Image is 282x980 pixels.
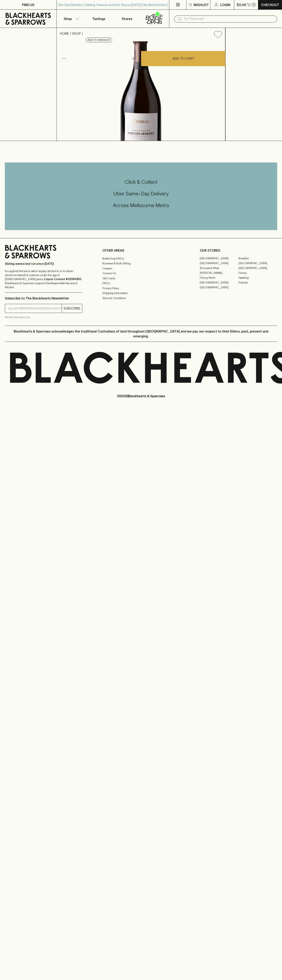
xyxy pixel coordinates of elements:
[5,163,277,230] div: Call to action block
[92,16,105,21] p: Tastings
[238,275,277,280] a: Geelong
[5,269,82,289] p: It is against the law to sell or supply alcohol to, or to obtain alcohol on behalf of a person un...
[60,32,69,35] a: HOME
[220,2,230,7] p: Login
[8,305,62,312] input: e.g. jane@blackheartsandsparrows.com.au
[102,266,180,271] a: Careers
[200,248,277,253] p: OUR STORES
[238,271,277,275] a: Fitzroy
[238,280,277,285] a: Prahran
[5,190,277,197] h5: Uber Same-Day Delivery
[62,304,82,313] button: SUBSCRIBE
[102,276,180,281] a: Gift Cards
[200,275,238,280] a: Fitzroy North
[238,266,277,271] a: [GEOGRAPHIC_DATA]
[86,38,112,42] button: Add to wishlist
[261,2,279,7] p: Checkout
[102,271,180,276] a: Contact Us
[64,16,72,21] p: Shop
[200,285,238,290] a: [GEOGRAPHIC_DATA]
[102,256,180,261] a: Bottle Drop FAQ's
[253,4,255,6] p: 0
[85,10,113,28] a: Tastings
[200,261,238,266] a: [GEOGRAPHIC_DATA]
[122,16,132,21] p: Stores
[5,296,82,301] p: Subscribe to The Blackhearts Newsletter
[8,329,274,339] p: Blackhearts & Sparrows acknowledges the traditional Custodians of land throughout [GEOGRAPHIC_DAT...
[194,2,209,7] p: Wishlist
[141,51,225,66] button: ADD TO CART
[5,202,277,209] h5: Across Melbourne Metro
[212,29,224,40] button: Add to wishlist
[102,281,180,286] a: FAQ's
[5,262,82,266] p: Sibling owned and run since [DATE]
[184,16,274,22] input: Try "Pinot noir"
[200,271,238,275] a: [PERSON_NAME]
[102,291,180,296] a: Shipping Information
[173,56,194,61] p: ADD TO CART
[63,306,80,311] p: SUBSCRIBE
[200,256,238,261] a: [GEOGRAPHIC_DATA]
[22,2,34,7] p: FIND US
[238,256,277,261] a: Braddon
[102,261,180,266] a: Business & Bulk Gifting
[102,248,180,253] p: OTHER AREAS
[237,2,246,7] p: $0.00
[57,10,85,28] button: Shop
[102,296,180,300] a: Terms & Conditions
[72,32,81,35] a: SHOP
[200,266,238,271] a: Brunswick West
[5,179,277,185] h5: Click & Collect
[200,280,238,285] a: [GEOGRAPHIC_DATA]
[44,277,81,281] strong: Liquor License #32064953
[57,41,225,141] img: 41004.png
[102,286,180,291] a: Privacy Policy
[238,261,277,266] a: [GEOGRAPHIC_DATA]
[113,10,141,28] a: Stores
[5,315,82,319] p: We will never spam you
